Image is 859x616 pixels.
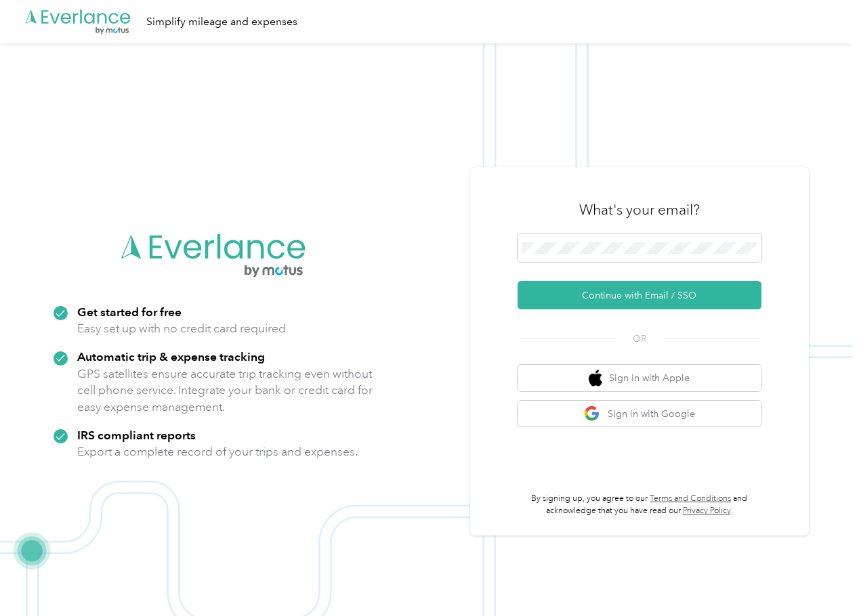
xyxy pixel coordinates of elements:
p: GPS satellites ensure accurate trip tracking even without cell phone service. Integrate your bank... [77,366,373,416]
strong: IRS compliant reports [77,428,196,442]
strong: Get started for free [77,305,182,319]
img: apple logo [589,370,602,387]
img: google logo [584,405,601,422]
button: Continue with Email / SSO [518,281,761,309]
span: OR [616,332,663,346]
a: Privacy Policy [683,506,731,516]
p: Export a complete record of your trips and expenses. [77,443,358,460]
h3: What's your email? [579,200,700,219]
strong: Automatic trip & expense tracking [77,349,265,364]
button: google logoSign in with Google [518,401,761,427]
button: apple logoSign in with Apple [518,365,761,391]
a: Terms and Conditions [650,493,731,504]
p: Easy set up with no credit card required [77,320,286,337]
div: Simplify mileage and expenses [146,14,297,30]
p: By signing up, you agree to our and acknowledge that you have read our . [518,493,761,516]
